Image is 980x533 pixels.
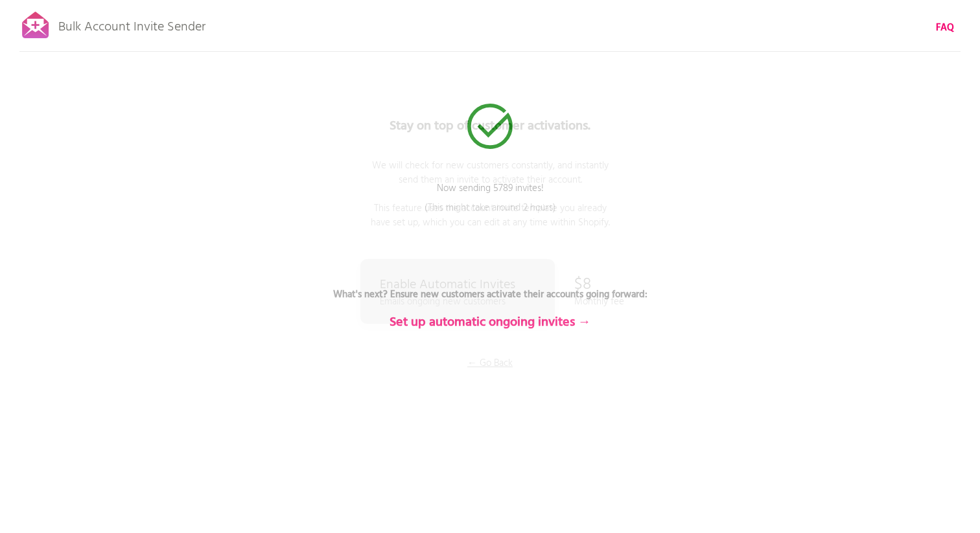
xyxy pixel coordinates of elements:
[371,158,610,231] span: We will check for new customers constantly, and instantly send them an invite to activate their a...
[441,356,539,370] p: ← Go Back
[574,266,591,304] p: $8
[936,20,954,36] b: FAQ
[58,8,205,40] p: Bulk Account Invite Sender
[380,278,515,291] p: Enable Automatic Invites
[574,295,624,309] p: Monthly fee
[380,295,506,309] p: Emails ongoing new customers
[936,21,954,35] a: FAQ
[390,116,590,137] b: Stay on top of customer activations.
[360,259,555,324] a: Enable Automatic Invites Emails ongoing new customers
